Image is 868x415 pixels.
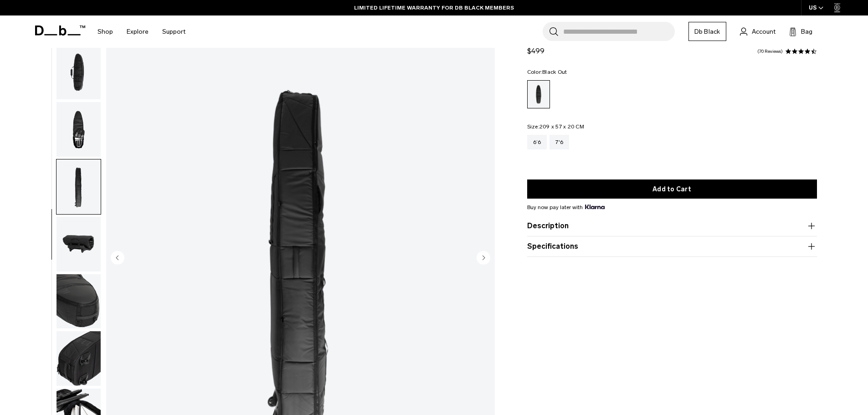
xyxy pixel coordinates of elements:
img: Surf Pro Coffin 6'6 - 3-4 Boards [56,159,101,214]
img: Surf Pro Coffin 6'6 - 3-4 Boards [56,274,101,329]
a: Account [740,26,776,37]
button: Surf Pro Coffin 6'6 - 3-4 Boards [56,216,101,272]
a: 6’6 [527,135,547,149]
a: Explore [127,15,149,48]
legend: Color: [527,69,567,75]
legend: Size: [527,124,584,129]
a: Support [162,15,185,48]
span: Bag [801,27,812,36]
span: 209 x 57 x 20 CM [539,123,584,130]
button: Next slide [477,251,490,266]
nav: Main Navigation [91,15,192,48]
button: Description [527,220,817,231]
span: $499 [527,46,544,55]
img: Surf Pro Coffin 6'6 - 3-4 Boards [56,102,101,157]
span: Buy now pay later with [527,203,605,211]
button: Bag [789,26,812,37]
a: Db Black [688,22,726,41]
button: Add to Cart [527,179,817,199]
a: 7'6 [550,135,569,149]
img: {"height" => 20, "alt" => "Klarna"} [585,205,605,209]
span: Account [752,27,776,36]
button: Specifications [527,241,817,252]
img: Surf Pro Coffin 6'6 - 3-4 Boards [56,45,101,100]
a: Shop [98,15,113,48]
img: Surf Pro Coffin 6'6 - 3-4 Boards [56,331,101,386]
a: Black Out [527,80,550,108]
span: Black Out [542,69,567,75]
button: Surf Pro Coffin 6'6 - 3-4 Boards [56,102,101,157]
button: Surf Pro Coffin 6'6 - 3-4 Boards [56,331,101,386]
button: Surf Pro Coffin 6'6 - 3-4 Boards [56,45,101,100]
img: Surf Pro Coffin 6'6 - 3-4 Boards [56,217,101,272]
a: LIMITED LIFETIME WARRANTY FOR DB BLACK MEMBERS [354,4,514,12]
a: 70 reviews [757,49,783,54]
button: Surf Pro Coffin 6'6 - 3-4 Boards [56,159,101,215]
button: Previous slide [111,251,124,266]
button: Surf Pro Coffin 6'6 - 3-4 Boards [56,274,101,329]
